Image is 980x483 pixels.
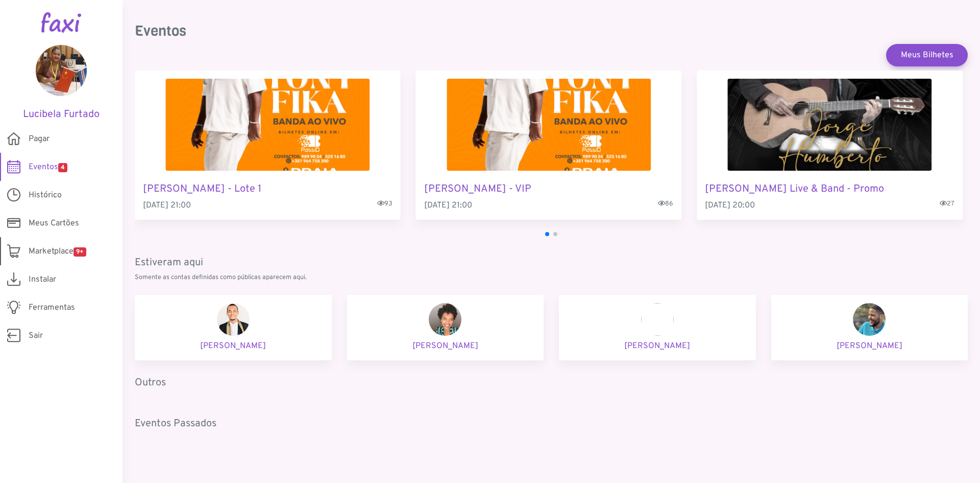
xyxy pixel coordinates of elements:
p: [DATE] 20:00 [705,199,954,212]
img: Jorge [641,303,674,336]
a: Meus Bilhetes [886,44,968,66]
h5: [PERSON_NAME] Live & Band - Promo [705,183,954,195]
h5: Estiveram aqui [135,257,968,269]
span: Pagar [29,133,50,145]
p: [DATE] 21:00 [424,199,674,212]
span: Go to slide 2 [553,232,557,236]
h5: Eventos Passados [135,418,968,430]
p: Somente as contas definidas como públicas aparecem aqui. [135,273,968,283]
span: Instalar [29,273,56,286]
span: Ferramentas [29,302,75,314]
a: Hélida Camacho [PERSON_NAME] [347,295,544,360]
img: Joelson Leal [853,303,886,336]
img: Adnilson Medina [217,303,250,336]
a: Jorge [PERSON_NAME] [559,295,756,360]
div: 3 / 4 [416,71,682,220]
a: Lucibela Furtado [15,45,107,121]
h5: Lucibela Furtado [15,108,107,121]
p: [PERSON_NAME] [143,340,324,352]
span: Marketplace [29,245,86,258]
span: Meus Cartões [29,217,79,229]
img: Jorge Humberto Live & Band - Promo [728,79,932,171]
span: 86 [658,199,673,209]
span: 4 [58,163,67,172]
span: Eventos [29,161,67,173]
p: [PERSON_NAME] [355,340,536,352]
span: Go to slide 1 [545,232,549,236]
p: [PERSON_NAME] [779,340,960,352]
a: Joelson Leal [PERSON_NAME] [771,295,968,360]
img: TONY FIKA - Lote 1 [165,79,370,171]
h5: Outros [135,377,968,389]
span: 9+ [73,247,86,257]
a: Adnilson Medina [PERSON_NAME] [135,295,332,360]
div: 4 / 4 [697,71,963,220]
a: Jorge Humberto Live & Band - Promo [PERSON_NAME] Live & Band - Promo [DATE] 20:0027 [697,71,963,220]
img: Hélida Camacho [429,303,461,336]
span: 27 [940,199,954,209]
p: [PERSON_NAME] [567,340,748,352]
span: Sair [29,330,43,342]
a: TONY FIKA - Lote 1 [PERSON_NAME] - Lote 1 [DATE] 21:0093 [135,71,401,220]
a: TONY FIKA - VIP [PERSON_NAME] - VIP [DATE] 21:0086 [416,71,682,220]
h5: [PERSON_NAME] - Lote 1 [143,183,393,195]
h5: [PERSON_NAME] - VIP [424,183,674,195]
img: TONY FIKA - VIP [447,79,651,171]
h3: Eventos [135,22,968,40]
span: Histórico [29,189,62,201]
p: [DATE] 21:00 [143,199,393,212]
div: 2 / 4 [135,71,401,220]
span: 93 [377,199,393,209]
